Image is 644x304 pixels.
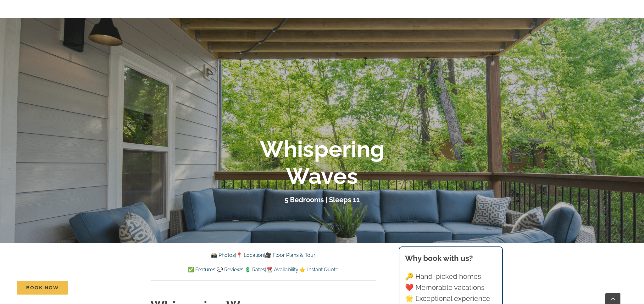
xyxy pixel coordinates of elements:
a: 💲 Rates [245,267,265,273]
h3: Why book with us? [405,253,497,264]
a: Book Now [17,281,68,295]
a: 🎥 Floor Plans & Tour [265,252,315,258]
p: | | | | [151,266,376,274]
a: 👉 Instant Quote [300,267,338,273]
h3: 5 Bedrooms | Sleeps 11 [285,196,360,204]
a: 💬 Reviews [217,267,243,273]
span: Book Now [26,285,59,290]
a: 📆 Availability [266,267,298,273]
b: Whispering Waves [260,135,385,189]
p: | | [151,251,376,259]
a: ✅ Features [188,267,215,273]
a: 📸 Photos [211,252,235,258]
a: 📍 Location [236,252,264,258]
